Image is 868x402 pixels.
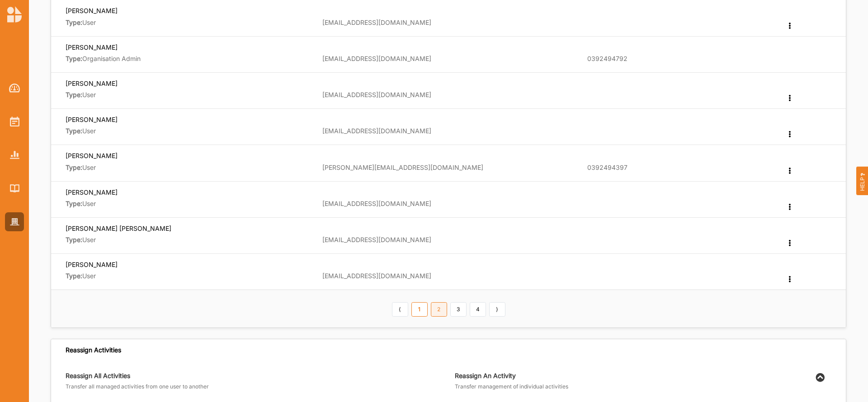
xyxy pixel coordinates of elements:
[322,127,431,135] label: [EMAIL_ADDRESS][DOMAIN_NAME]
[322,19,431,27] label: [EMAIL_ADDRESS][DOMAIN_NAME]
[66,272,82,280] b: Type:
[587,55,627,63] label: 0392494792
[322,164,483,172] label: [PERSON_NAME][EMAIL_ADDRESS][DOMAIN_NAME]
[66,224,171,233] label: [PERSON_NAME] [PERSON_NAME]
[470,302,486,317] a: 4
[66,151,118,160] label: [PERSON_NAME]
[66,79,118,88] label: [PERSON_NAME]
[5,212,24,231] a: Organisation
[455,383,831,390] label: Transfer management of individual activities
[390,301,507,316] div: Pagination Navigation
[5,179,24,198] a: Library
[66,236,310,244] label: User
[66,260,118,269] label: [PERSON_NAME]
[66,127,310,135] label: User
[66,272,310,280] label: User
[7,6,22,23] img: logo
[66,188,118,196] label: [PERSON_NAME]
[66,200,82,207] b: Type:
[66,43,118,51] label: [PERSON_NAME]
[66,6,118,15] label: [PERSON_NAME]
[587,164,627,172] label: 0392494397
[322,200,431,208] label: [EMAIL_ADDRESS][DOMAIN_NAME]
[66,127,82,135] b: Type:
[5,145,24,164] a: Reports
[66,115,118,124] label: [PERSON_NAME]
[66,200,310,208] label: User
[66,19,310,27] label: User
[322,272,431,280] label: [EMAIL_ADDRESS][DOMAIN_NAME]
[489,302,505,317] a: Next item
[66,236,82,243] b: Type:
[450,302,467,317] a: 3
[10,218,19,226] img: Organisation
[10,117,19,126] img: Activities
[66,372,448,380] label: Reassign All Activities
[455,372,831,380] label: Reassign An Activity
[66,55,82,62] b: Type:
[10,184,19,192] img: Library
[322,91,431,99] label: [EMAIL_ADDRESS][DOMAIN_NAME]
[5,79,24,98] a: Dashboard
[9,84,20,93] img: Dashboard
[431,302,447,317] a: 2
[5,112,24,131] a: Activities
[392,302,408,317] a: Previous item
[66,55,310,63] label: Organisation Admin
[10,151,19,159] img: Reports
[66,91,310,99] label: User
[411,302,428,317] a: 1
[66,346,121,354] div: Reassign Activities
[322,55,431,63] label: [EMAIL_ADDRESS][DOMAIN_NAME]
[66,19,82,26] b: Type:
[66,91,82,98] b: Type:
[66,164,310,172] label: User
[66,383,448,390] label: Transfer all managed activities from one user to another
[66,164,82,171] b: Type:
[322,236,431,244] label: [EMAIL_ADDRESS][DOMAIN_NAME]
